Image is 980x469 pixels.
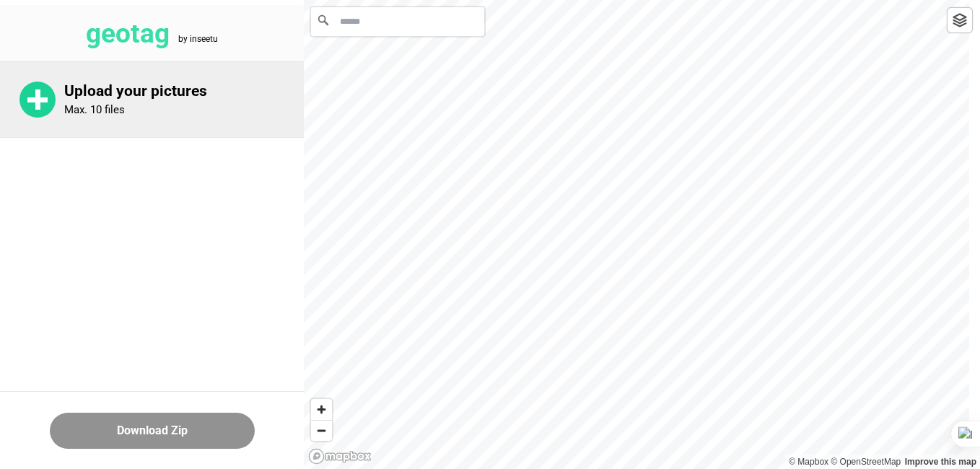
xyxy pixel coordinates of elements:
input: Search [311,7,484,36]
a: Mapbox logo [308,448,372,465]
button: Zoom out [311,420,332,441]
img: toggleLayer [953,13,967,27]
p: Upload your pictures [64,82,304,100]
tspan: geotag [86,18,170,49]
p: Max. 10 files [64,103,125,116]
a: Mapbox [789,457,828,467]
a: Map feedback [905,457,976,467]
span: Zoom out [311,421,332,441]
a: OpenStreetMap [831,457,901,467]
button: Zoom in [311,399,332,420]
tspan: by inseetu [178,34,218,44]
button: Download Zip [50,413,255,449]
